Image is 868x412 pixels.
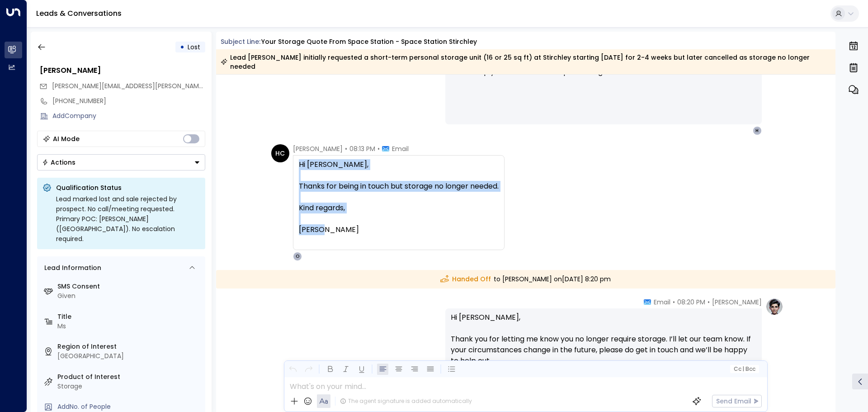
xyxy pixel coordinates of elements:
[221,37,260,46] span: Subject Line:
[451,312,756,377] p: Hi [PERSON_NAME], Thank you for letting me know you no longer require storage. I’ll let our team ...
[53,134,80,143] div: AI Mode
[41,263,101,273] div: Lead Information
[57,351,202,361] div: [GEOGRAPHIC_DATA]
[299,159,499,235] div: Hi [PERSON_NAME],
[261,37,477,47] div: Your storage quote from Space Station - Space Station Stirchley
[742,366,744,372] span: |
[57,372,202,382] label: Product of Interest
[216,270,836,289] div: to [PERSON_NAME] on [DATE] 8:20 pm
[56,194,200,244] div: Lead marked lost and sale rejected by prospect. No call/meeting requested. Primary POC: [PERSON_N...
[42,158,75,166] div: Actions
[673,298,675,307] span: •
[293,144,343,153] span: [PERSON_NAME]
[349,144,375,153] span: 08:13 PM
[221,53,830,71] div: Lead [PERSON_NAME] initially requested a short-term personal storage unit (16 or 25 sq ft) at Sti...
[392,144,409,153] span: Email
[37,154,205,170] button: Actions
[52,111,205,121] div: AddCompany
[299,181,499,192] div: Thanks for being in touch but storage no longer needed.
[340,397,472,405] div: The agent signature is added automatically
[677,298,705,307] span: 08:20 PM
[188,43,200,52] span: Lost
[52,81,256,90] span: [PERSON_NAME][EMAIL_ADDRESS][PERSON_NAME][DOMAIN_NAME]
[57,402,202,412] div: AddNo. of People
[57,342,202,351] label: Region of Interest
[299,203,499,213] div: Kind regards,
[293,252,302,261] div: O
[56,183,200,192] p: Qualification Status
[52,81,205,91] span: helen.cotter@gmail.com
[57,282,202,291] label: SMS Consent
[753,126,762,135] div: H
[271,144,289,162] div: HC
[730,365,759,374] button: Cc|Bcc
[345,144,347,153] span: •
[733,366,755,372] span: Cc Bcc
[712,298,762,307] span: [PERSON_NAME]
[708,298,710,307] span: •
[52,96,205,106] div: [PHONE_NUMBER]
[37,154,205,170] div: Button group with a nested menu
[180,39,184,55] div: •
[654,298,670,307] span: Email
[57,322,202,331] div: Ms
[377,144,380,153] span: •
[765,298,783,316] img: profile-logo.png
[40,65,205,76] div: [PERSON_NAME]
[287,364,298,375] button: Undo
[303,364,314,375] button: Redo
[57,291,202,301] div: Given
[36,8,122,19] a: Leads & Conversations
[57,382,202,391] div: Storage
[299,224,499,235] div: [PERSON_NAME]
[440,275,491,284] span: Handed Off
[57,312,202,322] label: Title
